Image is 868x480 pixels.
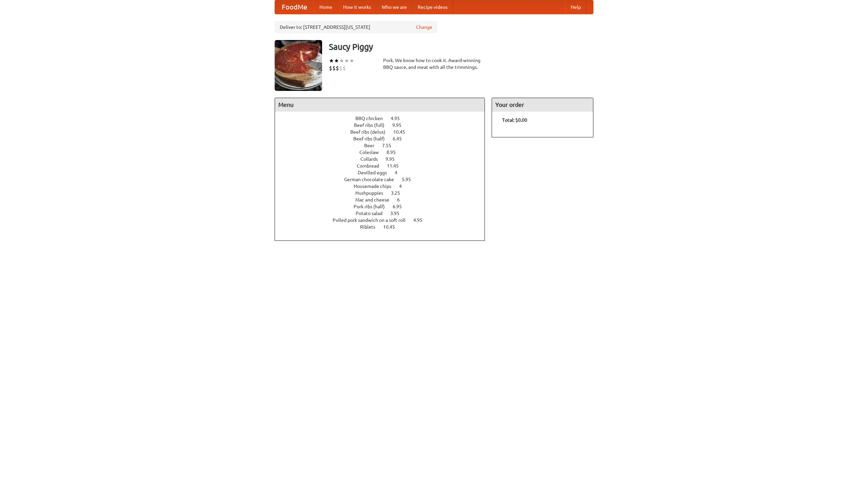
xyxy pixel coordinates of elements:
div: Pork. We know how to cook it. Award-winning BBQ sauce, and meat with all the trimmings. [383,57,485,71]
a: FoodMe [275,0,314,14]
a: Riblets 10.45 [360,224,408,230]
span: 6 [397,197,407,203]
span: German chocolate cake [344,177,401,182]
a: German chocolate cake 5.95 [344,177,423,182]
a: Pork ribs (half) 6.95 [354,204,414,209]
a: Recipe videos [412,0,453,14]
span: Beer [364,143,381,148]
span: 5.95 [402,177,418,182]
a: How it works [338,0,376,14]
li: ★ [334,57,339,64]
li: ★ [339,57,344,64]
li: $ [339,64,342,72]
img: angular.jpg [275,40,322,91]
span: 4 [399,184,409,189]
h3: Saucy Piggy [329,40,593,54]
a: Home [314,0,338,14]
span: 3.95 [390,211,406,216]
li: ★ [329,57,334,64]
span: Pulled pork sandwich on a soft roll [333,217,412,223]
span: Collards [360,156,384,162]
a: Beef ribs (full) 9.95 [354,122,414,128]
span: 10.45 [393,129,412,135]
a: Change [416,24,432,31]
li: ★ [344,57,349,64]
span: 10.45 [383,224,402,230]
a: Housemade chips 4 [354,184,414,189]
a: Help [565,0,586,14]
span: Devilled eggs [358,170,394,175]
a: Beef ribs (delux) 10.45 [350,129,418,135]
a: Devilled eggs 4 [358,170,410,175]
span: Potato salad [356,211,389,216]
li: $ [332,64,336,72]
h4: Your order [492,98,593,112]
span: BBQ chicken [355,116,390,121]
span: Pork ribs (half) [354,204,392,209]
a: Who we are [376,0,412,14]
li: $ [342,64,346,72]
a: BBQ chicken 4.95 [355,116,412,121]
span: 4.95 [391,116,407,121]
a: Cornbread 11.45 [357,163,411,169]
span: Housemade chips [354,184,398,189]
a: Potato salad 3.95 [356,211,412,216]
span: Hushpuppies [355,190,390,196]
h4: Menu [275,98,485,112]
span: 9.95 [392,122,408,128]
li: ★ [349,57,354,64]
a: Beer 7.55 [364,143,404,148]
div: Deliver to: [STREET_ADDRESS][US_STATE] [275,21,437,33]
span: 6.95 [393,204,409,209]
span: 4 [395,170,404,175]
span: Riblets [360,224,382,230]
span: Beef ribs (half) [353,136,392,141]
a: Beef ribs (half) 6.45 [353,136,414,141]
li: $ [336,64,339,72]
span: 11.45 [387,163,406,169]
a: Collards 9.95 [360,156,407,162]
span: 3.25 [391,190,407,196]
span: 6.45 [393,136,409,141]
span: Cornbread [357,163,386,169]
b: Total: $0.00 [502,117,527,123]
a: Mac and cheese 6 [355,197,412,203]
a: Coleslaw 8.95 [359,150,408,155]
li: $ [329,64,332,72]
span: 8.95 [387,150,402,155]
span: Beef ribs (full) [354,122,391,128]
span: 4.95 [413,217,429,223]
a: Pulled pork sandwich on a soft roll 4.95 [333,217,435,223]
span: Beef ribs (delux) [350,129,392,135]
span: Coleslaw [359,150,386,155]
span: Mac and cheese [355,197,396,203]
span: 9.95 [386,156,401,162]
a: Hushpuppies 3.25 [355,190,413,196]
span: 7.55 [382,143,398,148]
